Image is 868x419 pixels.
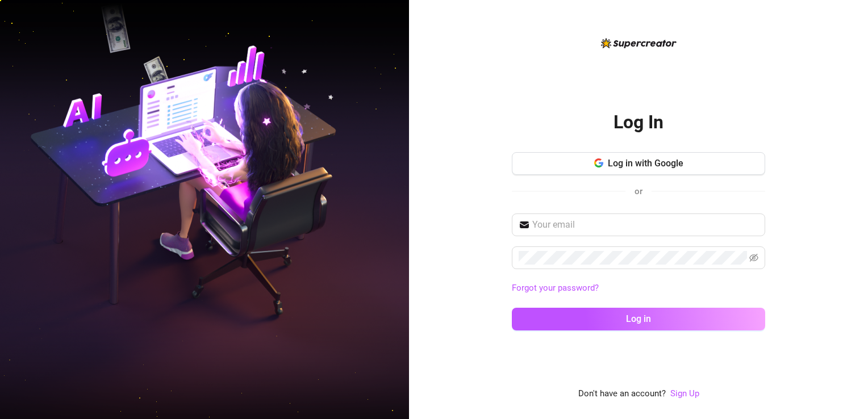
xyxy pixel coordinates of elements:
span: Log in [626,313,651,324]
a: Sign Up [670,388,699,399]
span: Log in with Google [608,158,683,169]
span: or [635,186,642,196]
button: Log in with Google [512,152,765,175]
button: Log in [512,308,765,330]
span: Don't have an account? [578,387,666,401]
h2: Log In [614,111,663,134]
img: logo-BBDzfeDw.svg [601,38,677,48]
a: Sign Up [670,387,699,401]
input: Your email [532,218,758,232]
a: Forgot your password? [512,283,599,293]
span: eye-invisible [749,253,758,262]
a: Forgot your password? [512,282,765,295]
